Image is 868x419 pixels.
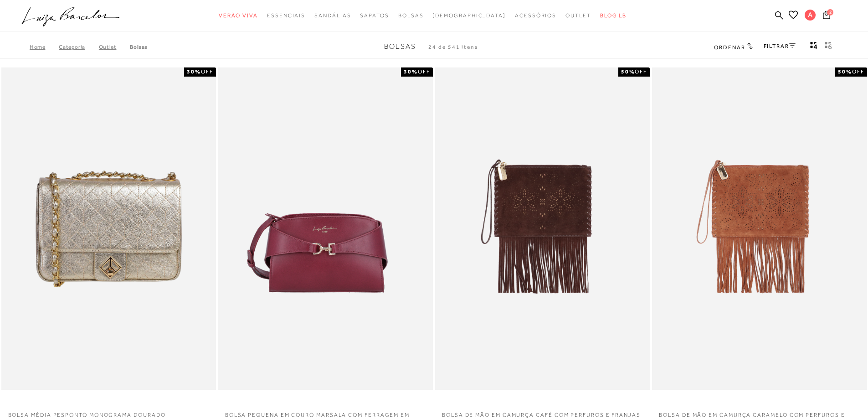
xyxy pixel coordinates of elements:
a: Home [30,44,59,50]
a: FILTRAR [764,43,796,49]
a: noSubCategoriesText [515,7,556,24]
span: Sapatos [360,12,389,19]
img: BOLSA PEQUENA EM COURO MARSALA COM FERRAGEM EM GANCHO [219,69,432,388]
span: Verão Viva [219,12,258,19]
img: BOLSA DE MÃO EM CAMURÇA CAFÉ COM PERFUROS E FRANJAS [436,69,649,388]
a: noSubCategoriesText [360,7,389,24]
span: Acessórios [515,12,556,19]
span: 2 [827,9,833,16]
a: Bolsa média pesponto monograma dourado [1,406,216,419]
span: Bolsas [398,12,424,19]
span: OFF [201,68,213,75]
span: 24 de 541 itens [428,44,478,50]
strong: 30% [404,68,418,75]
span: Essenciais [267,12,305,19]
strong: 50% [838,68,852,75]
a: noSubCategoriesText [314,7,351,24]
span: Sandálias [314,12,351,19]
a: BOLSA PEQUENA EM COURO MARSALA COM FERRAGEM EM GANCHO BOLSA PEQUENA EM COURO MARSALA COM FERRAGEM... [219,69,432,388]
span: OFF [852,68,864,75]
img: Bolsa média pesponto monograma dourado [2,69,215,388]
button: Mostrar 4 produtos por linha [807,41,820,53]
a: BOLSA DE MÃO EM CAMURÇA CAFÉ COM PERFUROS E FRANJAS BOLSA DE MÃO EM CAMURÇA CAFÉ COM PERFUROS E F... [436,69,649,388]
button: gridText6Desc [822,41,835,53]
span: A [805,10,816,21]
img: BOLSA DE MÃO EM CAMURÇA CARAMELO COM PERFUROS E FRANJAS [653,69,866,388]
a: noSubCategoriesText [432,7,506,24]
button: A [801,9,820,23]
a: BOLSA DE MÃO EM CAMURÇA CAFÉ COM PERFUROS E FRANJAS [435,406,650,419]
a: BLOG LB [600,7,627,24]
a: noSubCategoriesText [398,7,424,24]
span: OFF [418,68,430,75]
strong: 50% [621,68,635,75]
a: BOLSA DE MÃO EM CAMURÇA CARAMELO COM PERFUROS E FRANJAS BOLSA DE MÃO EM CAMURÇA CARAMELO COM PERF... [653,69,866,388]
span: [DEMOGRAPHIC_DATA] [432,12,506,19]
a: noSubCategoriesText [219,7,258,24]
a: Bolsa média pesponto monograma dourado Bolsa média pesponto monograma dourado [2,69,215,388]
a: Bolsas [130,44,148,50]
strong: 30% [187,68,201,75]
a: noSubCategoriesText [565,7,591,24]
span: OFF [635,68,647,75]
a: Outlet [99,44,130,50]
a: noSubCategoriesText [267,7,305,24]
span: BLOG LB [600,12,627,19]
span: Ordenar [714,44,745,51]
span: Bolsas [384,42,416,51]
a: Categoria [59,44,98,50]
button: 2 [820,10,833,22]
span: Outlet [565,12,591,19]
